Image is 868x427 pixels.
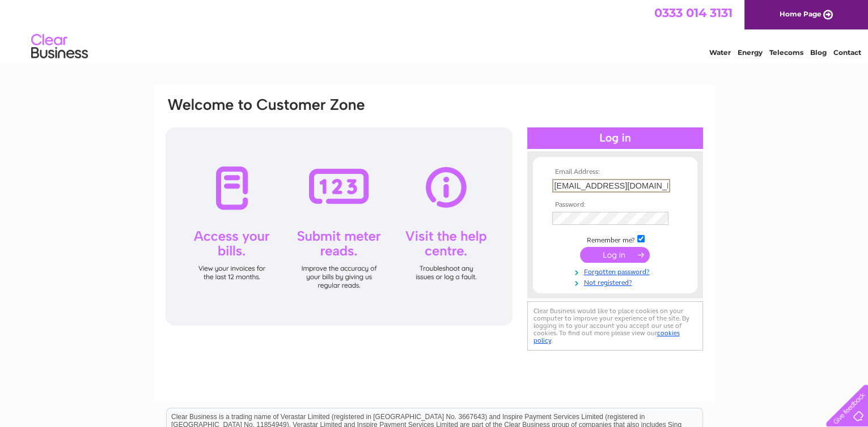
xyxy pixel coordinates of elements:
input: Submit [580,247,650,263]
a: Blog [810,48,827,57]
div: Clear Business is a trading name of Verastar Limited (registered in [GEOGRAPHIC_DATA] No. 3667643... [167,6,702,55]
a: Forgotten password? [552,266,681,276]
img: logo.png [31,29,88,64]
a: 0333 014 3131 [654,6,732,20]
a: Contact [833,48,861,57]
th: Password: [549,201,681,209]
a: cookies policy [533,329,680,344]
a: Energy [738,48,763,57]
a: Water [709,48,731,57]
th: Email Address: [549,168,681,176]
a: Telecoms [769,48,803,57]
td: Remember me? [549,233,681,245]
div: Clear Business would like to place cookies on your computer to improve your experience of the sit... [527,301,703,351]
a: Not registered? [552,276,681,287]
